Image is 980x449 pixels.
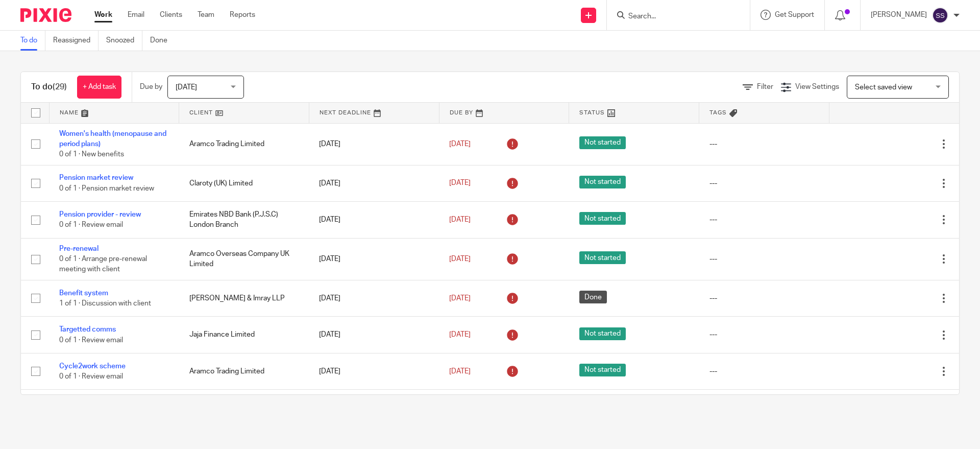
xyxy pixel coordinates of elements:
a: Done [150,31,175,51]
a: Team [198,10,214,20]
span: 0 of 1 · New benefits [59,151,124,158]
td: Emirates NBD Bank (P.J.S.C) London Branch [179,202,309,238]
span: Not started [579,327,626,340]
td: [PERSON_NAME] Cundell Engineers Limited [179,390,309,426]
span: Not started [579,251,626,264]
p: Due by [140,82,162,92]
a: Reports [230,10,255,20]
a: Clients [160,10,182,20]
span: [DATE] [176,84,197,91]
span: 0 of 1 · Review email [59,337,123,344]
a: Cycle2work scheme [59,363,126,370]
td: Jaja Finance Limited [179,317,309,353]
div: --- [709,293,819,303]
a: Pension provider - review [59,211,141,218]
span: 1 of 1 · Discussion with client [59,300,151,307]
span: View Settings [795,83,839,90]
span: Select saved view [855,84,912,91]
div: --- [709,254,819,264]
span: Not started [579,364,626,376]
td: [DATE] [309,353,439,389]
span: Not started [579,176,626,188]
td: Aramco Trading Limited [179,353,309,389]
a: Reassigned [53,31,99,51]
a: Targetted comms [59,326,116,333]
span: [DATE] [449,295,471,302]
span: Not started [579,212,626,225]
a: Women's health (menopause and period plans) [59,130,166,148]
td: Aramco Trading Limited [179,123,309,165]
td: [DATE] [309,123,439,165]
span: [DATE] [449,180,471,187]
div: --- [709,366,819,376]
span: 0 of 1 · Review email [59,221,123,228]
td: [DATE] [309,238,439,280]
span: 0 of 1 · Review email [59,373,123,380]
span: Get Support [775,11,814,18]
h1: To do [31,82,67,92]
td: [DATE] [309,317,439,353]
span: 0 of 1 · Arrange pre-renewal meeting with client [59,255,147,273]
img: Pixie [20,8,71,22]
a: Work [94,10,112,20]
span: Done [579,291,607,303]
a: To do [20,31,45,51]
span: [DATE] [449,255,471,263]
a: + Add task [77,76,121,99]
td: Aramco Overseas Company UK Limited [179,238,309,280]
span: [DATE] [449,140,471,148]
td: Claroty (UK) Limited [179,165,309,201]
img: svg%3E [932,7,948,23]
input: Search [627,12,719,21]
td: [DATE] [309,280,439,317]
span: Tags [709,110,727,115]
span: [DATE] [449,368,471,375]
p: [PERSON_NAME] [871,10,927,20]
div: --- [709,215,819,225]
a: Pension market review [59,174,133,181]
div: --- [709,178,819,188]
span: Not started [579,136,626,149]
span: [DATE] [449,331,471,338]
span: Filter [757,83,773,90]
a: Email [128,10,144,20]
td: [DATE] [309,390,439,426]
div: --- [709,329,819,340]
a: Benefit system [59,290,108,297]
a: Pre-renewal [59,245,99,252]
span: 0 of 1 · Pension market review [59,185,154,192]
div: --- [709,139,819,149]
td: [DATE] [309,165,439,201]
a: Snoozed [106,31,142,51]
td: [DATE] [309,202,439,238]
span: [DATE] [449,216,471,223]
span: (29) [53,83,67,91]
td: [PERSON_NAME] & Imray LLP [179,280,309,317]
